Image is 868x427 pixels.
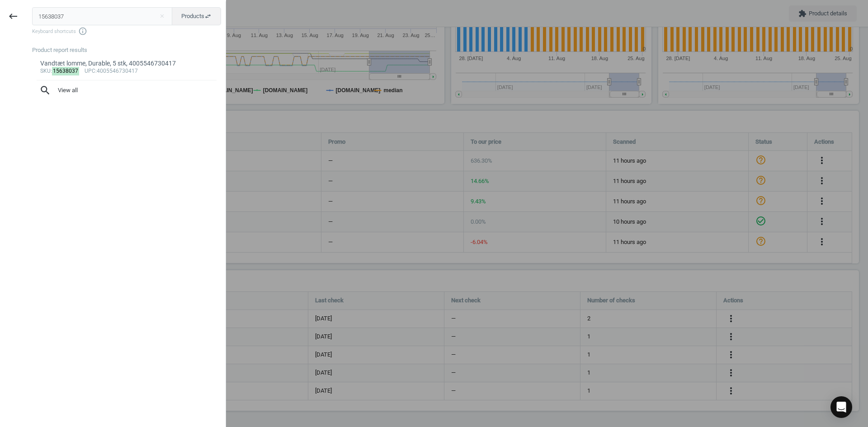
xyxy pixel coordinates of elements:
div: Open Intercom Messenger [830,396,852,418]
div: : :4005546730417 [40,68,213,75]
div: Product report results [32,46,226,54]
span: Keyboard shortcuts [32,27,221,36]
span: View all [39,84,214,96]
button: keyboard_backspace [3,6,24,27]
button: Productsswap_horiz [172,7,221,25]
div: Vandtæt lomme, Durable, 5 stk, 4005546730417 [40,59,213,68]
i: search [39,84,51,96]
span: upc [85,68,95,74]
button: Close [155,12,169,20]
input: Enter the SKU or product name [32,7,173,25]
span: sku [40,68,51,74]
button: searchView all [32,80,221,100]
mark: 15638037 [52,67,80,75]
i: info_outline [78,27,87,36]
span: Products [181,12,212,20]
i: swap_horiz [204,13,212,20]
i: keyboard_backspace [8,11,19,22]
